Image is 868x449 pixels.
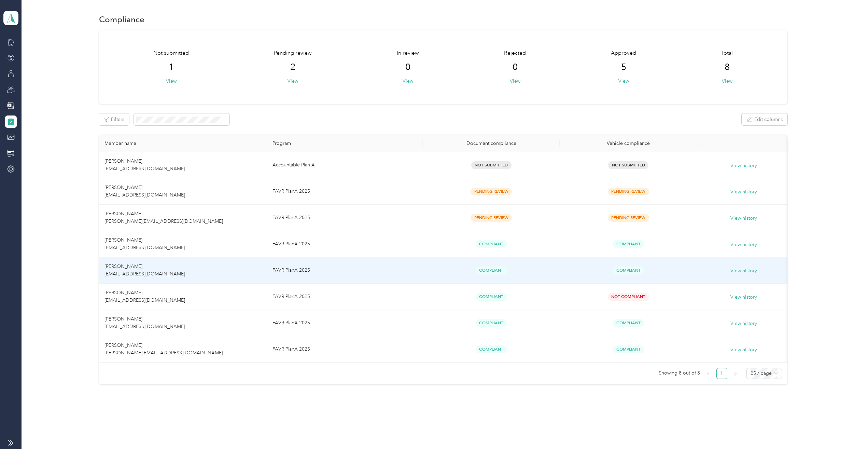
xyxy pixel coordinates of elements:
span: [PERSON_NAME] [EMAIL_ADDRESS][DOMAIN_NAME] [104,290,185,303]
button: View [510,78,520,85]
button: View history [730,294,757,301]
span: [PERSON_NAME] [PERSON_NAME][EMAIL_ADDRESS][DOMAIN_NAME] [104,211,223,224]
span: [PERSON_NAME] [EMAIL_ADDRESS][DOMAIN_NAME] [104,316,185,329]
span: Not Compliant [608,293,649,301]
span: [PERSON_NAME] [EMAIL_ADDRESS][DOMAIN_NAME] [104,185,185,198]
td: FAVR PlanA 2025 [267,178,423,205]
a: 1 [717,368,727,379]
td: FAVR PlanA 2025 [267,336,423,363]
span: Pending Review [471,188,512,195]
td: FAVR PlanA 2025 [267,310,423,336]
span: Showing 8 out of 8 [659,368,700,378]
span: Compliant [613,267,644,274]
span: 8 [725,62,730,73]
span: Pending review [274,49,312,57]
td: FAVR PlanA 2025 [267,257,423,284]
button: View history [730,320,757,327]
span: [PERSON_NAME] [EMAIL_ADDRESS][DOMAIN_NAME] [104,263,185,277]
button: View [288,78,298,85]
h1: Compliance [99,16,144,23]
td: Accountable Plan A [267,152,423,178]
span: Compliant [476,240,507,248]
span: Compliant [476,293,507,301]
span: 0 [513,62,518,73]
button: Edit columns [742,113,787,125]
span: Compliant [476,319,507,327]
iframe: Everlance-gr Chat Button Frame [830,411,868,449]
button: View history [730,162,757,169]
td: FAVR PlanA 2025 [267,284,423,310]
span: [PERSON_NAME] [EMAIL_ADDRESS][DOMAIN_NAME] [104,237,185,250]
button: View history [730,241,757,248]
button: View [403,78,413,85]
div: Page Size [746,368,782,379]
div: Vehicle compliance [565,140,691,146]
span: Total [721,49,733,57]
button: View history [730,346,757,354]
span: Compliant [613,240,644,248]
span: Not Submitted [471,161,512,169]
button: View history [730,215,757,222]
li: Next Page [730,368,741,379]
button: View [618,78,629,85]
span: [PERSON_NAME] [PERSON_NAME][EMAIL_ADDRESS][DOMAIN_NAME] [104,342,223,356]
span: Pending Review [608,188,649,195]
td: FAVR PlanA 2025 [267,205,423,231]
button: left [703,368,714,379]
div: Document compliance [428,140,554,146]
span: 25 / page [751,368,778,379]
button: View [166,78,177,85]
span: Not submitted [153,49,189,57]
span: left [706,372,710,376]
span: 0 [405,62,410,73]
li: Previous Page [703,368,714,379]
span: Compliant [476,345,507,353]
span: Rejected [504,49,526,57]
span: Pending Review [471,214,512,222]
span: 2 [290,62,295,73]
li: 1 [716,368,727,379]
span: 1 [169,62,174,73]
button: Filters [99,113,129,125]
span: Compliant [613,345,644,353]
button: View history [730,267,757,275]
span: In review [397,49,419,57]
span: 5 [621,62,626,73]
span: Compliant [613,319,644,327]
span: Not Submitted [608,161,648,169]
button: View [722,78,732,85]
button: right [730,368,741,379]
th: Member name [99,135,267,152]
span: [PERSON_NAME] [EMAIL_ADDRESS][DOMAIN_NAME] [104,158,185,172]
span: right [733,372,738,376]
td: FAVR PlanA 2025 [267,231,423,257]
span: Approved [611,49,636,57]
th: Program [267,135,423,152]
button: View history [730,188,757,196]
span: Compliant [476,267,507,274]
span: Pending Review [608,214,649,222]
